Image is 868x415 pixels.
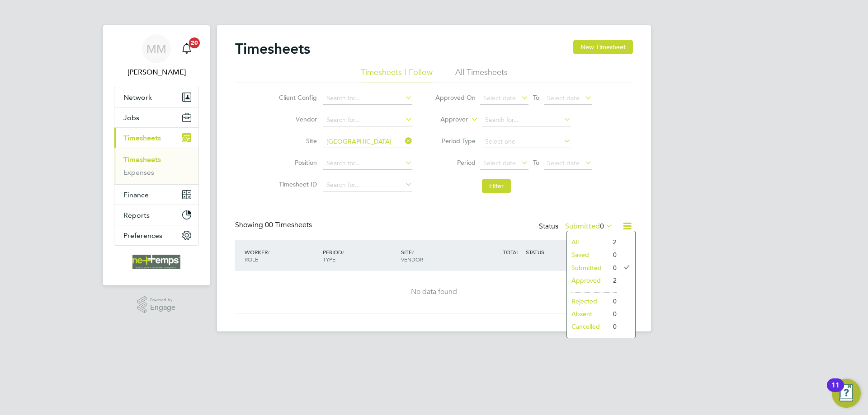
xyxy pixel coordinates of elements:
a: Go to home page [114,255,199,269]
span: To [530,92,542,103]
span: Select date [547,94,580,102]
label: Position [276,159,317,167]
label: Site [276,137,317,145]
span: Select date [483,94,516,102]
h2: Timesheets [235,40,310,58]
li: Absent [567,308,609,320]
div: Showing [235,220,314,230]
li: Rejected [567,295,609,308]
span: / [412,248,414,256]
label: Client Config [276,93,317,102]
span: Timesheets [123,134,161,142]
span: Powered by [150,296,175,304]
label: Timesheet ID [276,180,317,188]
button: Preferences [114,225,198,245]
img: net-temps-logo-retina.png [132,255,180,269]
span: / [268,248,269,256]
li: 0 [609,261,617,274]
span: 0 [600,222,604,231]
span: Network [123,93,152,102]
input: Search for... [323,135,412,148]
button: New Timesheet [573,40,633,54]
a: 20 [178,34,196,63]
label: Approved On [435,93,476,102]
span: Select date [483,159,516,167]
label: Period [435,159,476,167]
button: Filter [482,179,511,193]
a: Powered byEngage [137,296,176,313]
li: Saved [567,248,609,261]
div: PERIOD [321,244,399,267]
li: Cancelled [567,320,609,333]
span: Mia Mellors [114,67,199,78]
div: SITE [399,244,477,267]
button: Timesheets [114,128,198,148]
button: Finance [114,185,198,205]
li: 0 [609,308,617,320]
input: Select one [482,135,571,148]
input: Search for... [323,179,412,191]
span: Preferences [123,231,162,240]
div: Status [539,220,615,233]
a: MM[PERSON_NAME] [114,34,199,78]
li: All [567,236,609,248]
li: 0 [609,320,617,333]
input: Search for... [323,114,412,126]
li: Timesheets I Follow [361,67,433,83]
span: 00 Timesheets [265,220,312,229]
div: WORKER [242,244,321,267]
span: / [342,248,344,256]
li: 2 [609,274,617,287]
input: Search for... [323,92,412,105]
span: To [530,157,542,168]
span: Engage [150,304,175,312]
nav: Main navigation [103,25,210,285]
button: Network [114,87,198,107]
span: ROLE [245,256,258,263]
a: Expenses [123,168,154,177]
li: 0 [609,248,617,261]
button: Open Resource Center, 11 new notifications [832,379,861,408]
label: Period Type [435,137,476,145]
span: Reports [123,211,150,219]
li: 2 [609,236,617,248]
input: Search for... [482,114,571,126]
label: Vendor [276,115,317,123]
span: TYPE [323,256,335,263]
button: Jobs [114,107,198,127]
input: Search for... [323,157,412,170]
li: All Timesheets [455,67,508,83]
div: 11 [831,385,840,397]
span: MM [146,43,166,55]
label: Submitted [565,222,613,231]
div: Timesheets [114,148,198,184]
span: Select date [547,159,580,167]
span: Finance [123,191,149,199]
span: Jobs [123,113,139,122]
label: Approver [427,115,468,124]
li: Submitted [567,261,609,274]
li: 0 [609,295,617,308]
div: No data found [244,287,624,297]
button: Reports [114,205,198,225]
span: 20 [189,37,200,48]
li: Approved [567,274,609,287]
a: Timesheets [123,155,161,164]
div: STATUS [524,244,571,260]
span: TOTAL [503,248,519,256]
span: VENDOR [401,256,423,263]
